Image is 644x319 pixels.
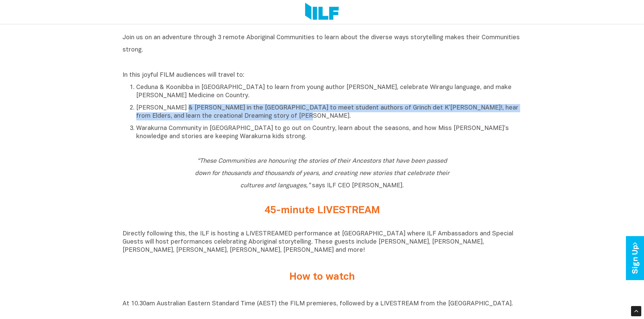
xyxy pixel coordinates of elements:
[123,230,522,255] p: Directly following this, the ILF is hosting a LIVESTREAMED performance at [GEOGRAPHIC_DATA] where...
[194,272,450,283] h2: How to watch
[123,71,522,79] p: In this joyful FILM audiences will travel to:
[305,3,339,21] img: Logo
[631,306,641,316] div: Scroll Back to Top
[194,205,450,216] h2: 45-minute LIVESTREAM
[123,35,520,53] span: Join us on an adventure through 3 remote Aboriginal Communities to learn about the diverse ways s...
[136,104,522,120] p: [PERSON_NAME] & [PERSON_NAME] in the [GEOGRAPHIC_DATA] to meet student authors of Grinch det K’[P...
[195,158,449,189] span: says ILF CEO [PERSON_NAME].
[123,300,522,316] p: At 10.30am Australian Eastern Standard Time (AEST) the FILM premieres, followed by a LIVESTREAM f...
[195,158,449,189] i: “These Communities are honouring the stories of their Ancestors that have been passed down for th...
[136,125,522,141] p: Warakurna Community in [GEOGRAPHIC_DATA] to go out on Country, learn about the seasons, and how M...
[136,84,522,100] p: Ceduna & Koonibba in [GEOGRAPHIC_DATA] to learn from young author [PERSON_NAME], celebrate Wirang...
